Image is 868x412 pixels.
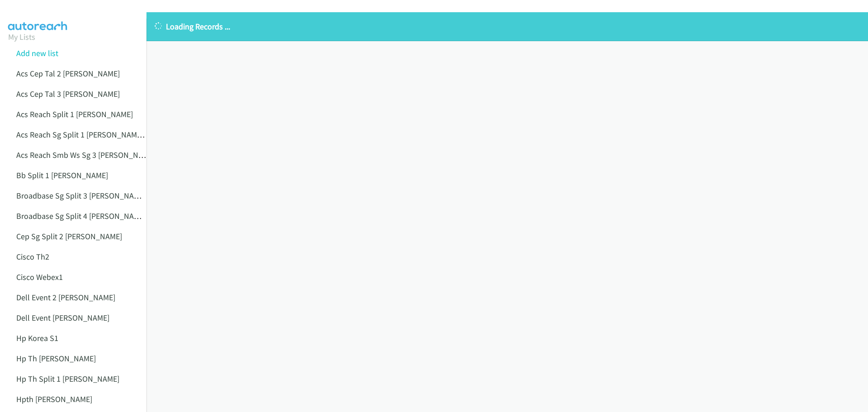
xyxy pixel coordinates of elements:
a: My Lists [8,32,35,42]
a: Cisco Th2 [16,251,49,262]
a: Dell Event 2 [PERSON_NAME] [16,292,115,303]
a: Hp Th [PERSON_NAME] [16,353,96,364]
a: Acs Cep Tal 3 [PERSON_NAME] [16,89,120,99]
a: Broadbase Sg Split 4 [PERSON_NAME] [16,211,146,221]
a: Cep Sg Split 2 [PERSON_NAME] [16,231,122,242]
a: Hpth [PERSON_NAME] [16,394,92,404]
a: Dell Event [PERSON_NAME] [16,313,109,323]
a: Acs Reach Split 1 [PERSON_NAME] [16,109,133,119]
a: Broadbase Sg Split 3 [PERSON_NAME] [16,190,146,201]
p: Loading Records ... [155,20,860,33]
a: Add new list [16,48,58,58]
a: Cisco Webex1 [16,272,63,282]
a: Acs Cep Tal 2 [PERSON_NAME] [16,68,120,79]
a: Acs Reach Smb Ws Sg 3 [PERSON_NAME] [16,150,155,160]
a: Hp Korea S1 [16,333,58,343]
a: Bb Split 1 [PERSON_NAME] [16,170,108,180]
a: Acs Reach Sg Split 1 [PERSON_NAME] [16,129,145,140]
a: Hp Th Split 1 [PERSON_NAME] [16,374,119,384]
